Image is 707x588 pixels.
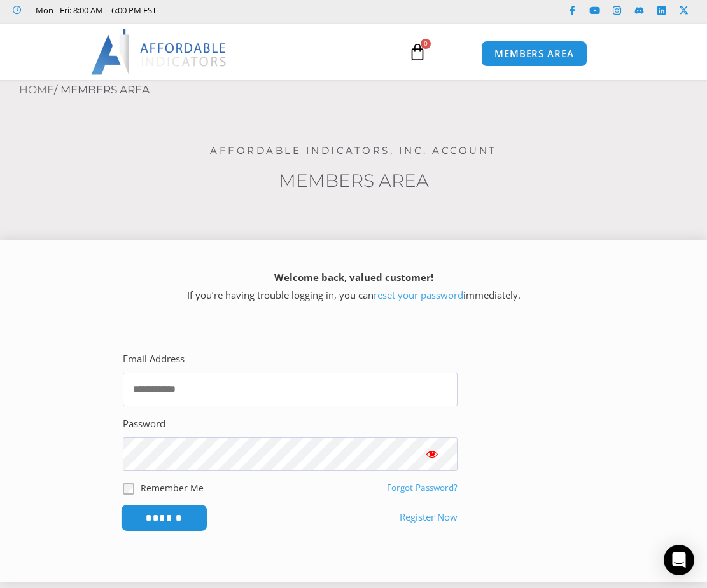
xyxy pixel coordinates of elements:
label: Password [123,415,165,433]
a: Members Area [279,170,429,191]
a: 0 [389,34,445,71]
nav: Breadcrumb [19,80,707,100]
strong: Welcome back, valued customer! [274,271,433,284]
div: Open Intercom Messenger [664,545,694,575]
a: reset your password [374,289,463,301]
p: If you’re having trouble logging in, you can immediately. [22,269,685,304]
a: Forgot Password? [387,482,458,493]
button: Show password [407,437,458,471]
iframe: Customer reviews powered by Trustpilot [163,4,354,17]
label: Email Address [123,350,185,368]
span: Mon - Fri: 8:00 AM – 6:00 PM EST [32,3,157,18]
a: MEMBERS AREA [481,41,587,67]
span: 0 [421,39,431,49]
img: LogoAI | Affordable Indicators – NinjaTrader [91,29,228,74]
a: Affordable Indicators, Inc. Account [210,144,497,156]
a: Register Now [400,509,458,526]
a: Home [19,83,54,96]
label: Remember Me [141,481,204,495]
span: MEMBERS AREA [494,49,574,58]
